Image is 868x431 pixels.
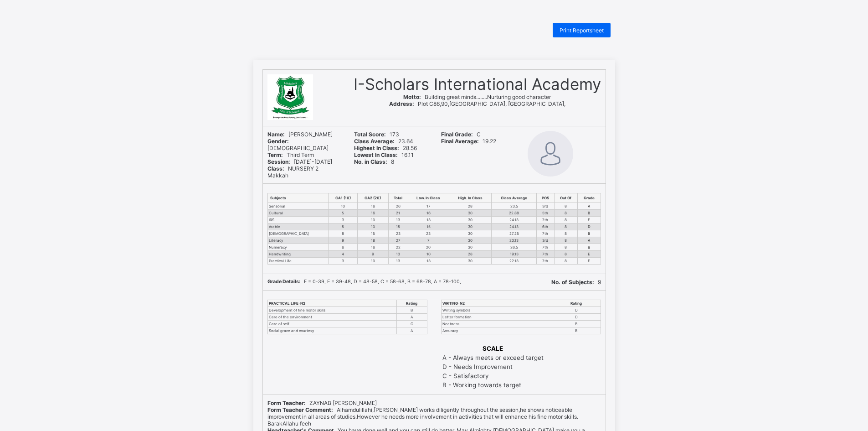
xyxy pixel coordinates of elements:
td: 7th [537,258,555,265]
td: E [578,217,601,223]
td: B [578,230,601,237]
td: E [578,258,601,265]
td: 3rd [537,237,555,244]
td: 3 [328,258,358,265]
td: Accuracy [441,327,552,334]
td: A [397,327,427,334]
td: Social grace and courtesy [267,327,397,334]
td: Letter formation [441,314,552,321]
th: PRACTICAL LIFE-N2 [267,300,397,307]
td: Practical Life [267,258,328,265]
th: SCALE [442,344,544,353]
td: 27.25 [492,230,537,237]
b: Class: [267,165,284,172]
td: 30 [449,237,491,244]
b: Gender: [267,138,289,145]
span: 9 [551,279,601,286]
td: 30 [449,223,491,230]
b: Term: [267,151,283,158]
td: 5 [328,223,358,230]
td: 6 [328,244,358,251]
span: NURSERY 2 Makkah [267,165,318,179]
td: 4 [328,251,358,258]
td: 28 [449,203,491,210]
span: Building great minds........Nurturing good character [403,93,551,100]
b: Form Teacher Comment: [267,406,333,413]
b: No. of Subjects: [551,279,594,286]
td: 3 [328,217,358,223]
td: [DEMOGRAPHIC_DATA] [267,230,328,237]
td: D [578,223,601,230]
td: 22.88 [492,210,537,217]
b: Class Average: [354,138,395,145]
td: 8 [328,230,358,237]
td: 15 [408,223,449,230]
td: 8 [554,237,578,244]
span: 173 [354,131,399,138]
td: A [397,314,427,321]
td: C - Satisfactory [442,372,544,380]
td: Cultural [267,210,328,217]
td: Sensorial [267,203,328,210]
td: 7th [537,251,555,258]
td: 28 [449,251,491,258]
td: 5th [537,210,555,217]
b: Form Teacher: [267,400,306,406]
th: High. In Class [449,193,491,203]
td: Care of the environment [267,314,397,321]
th: Low. In Class [408,193,449,203]
td: D - Needs Improvement [442,363,544,371]
td: 16 [358,244,388,251]
td: B [552,321,601,327]
td: 10 [358,258,388,265]
th: CA2 (20) [358,193,388,203]
td: 24.13 [492,217,537,223]
td: B [397,307,427,314]
th: Out Of [554,193,578,203]
span: [DATE]-[DATE] [267,158,332,165]
td: 8 [554,258,578,265]
td: B [578,210,601,217]
td: 17 [408,203,449,210]
td: Numeracy [267,244,328,251]
span: C [441,131,481,138]
span: ZAYNAB [PERSON_NAME] [267,400,377,406]
th: Class Average [492,193,537,203]
td: 8 [554,223,578,230]
span: [PERSON_NAME] [267,131,333,138]
b: Motto: [403,93,421,100]
td: Neatness [441,321,552,327]
td: 8 [554,203,578,210]
span: F = 0-39, E = 39-48, D = 48-58, C = 58-68, B = 68-78, A = 78-100, [267,279,461,285]
td: Handwriting [267,251,328,258]
b: Name: [267,131,285,138]
td: 10 [358,223,388,230]
b: Grade Details: [267,279,300,285]
td: 7th [537,230,555,237]
td: 26 [388,203,408,210]
td: 23.5 [492,203,537,210]
td: A [578,237,601,244]
td: 8 [554,244,578,251]
td: 19.13 [492,251,537,258]
td: C [397,321,427,327]
b: Lowest In Class: [354,151,398,158]
b: Highest In Class: [354,145,399,151]
td: 30 [449,258,491,265]
td: 13 [408,217,449,223]
th: Total [388,193,408,203]
td: 15 [388,223,408,230]
td: 30 [449,244,491,251]
b: Address: [389,100,414,107]
td: Development of fine motor skills [267,307,397,314]
td: Care of self [267,321,397,327]
span: I-Scholars International Academy [354,74,601,93]
td: IRS [267,217,328,223]
td: Writing symbols [441,307,552,314]
td: E [578,251,601,258]
td: 10 [328,203,358,210]
td: 23 [408,230,449,237]
td: 7th [537,217,555,223]
td: 13 [408,258,449,265]
span: Print Reportsheet [560,27,604,34]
